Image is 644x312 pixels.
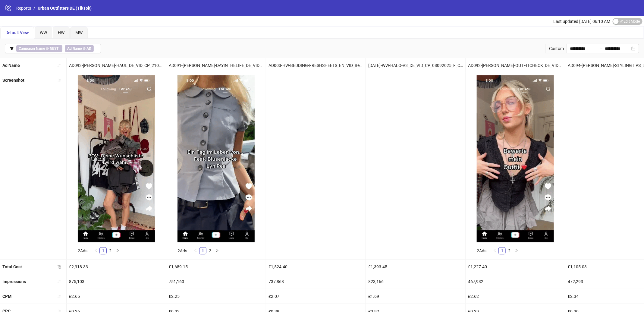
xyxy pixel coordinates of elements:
div: AD092-[PERSON_NAME]-OUTFITCHECK_DE_VID_CP_21082025_F_NSN_SC13_USP7_WW [466,58,565,73]
a: 2 [107,247,114,254]
button: left [491,247,498,254]
span: MW [75,30,83,35]
li: 2 [506,247,513,254]
span: WW [40,30,47,35]
span: Urban Outfitters DE (TikTok) [38,6,92,11]
b: AD [86,46,91,51]
b: Campaign Name [19,46,45,51]
span: sort-ascending [57,78,61,82]
button: right [214,247,221,254]
b: Impressions [2,279,26,284]
div: £1,393.45 [366,260,465,274]
button: left [92,247,99,254]
button: left [192,247,199,254]
span: sort-ascending [57,279,61,284]
li: 1 [498,247,506,254]
img: Screenshot 1841065502178514 [78,75,155,242]
li: 2 [107,247,114,254]
span: left [194,249,197,252]
span: ∋ [65,45,94,52]
div: 467,932 [466,274,565,289]
div: AD093-[PERSON_NAME]-HAUL_DE_VID_CP_21082025_F_NSN_SC13_USP7_WW [67,58,166,73]
b: Ad Name [2,63,20,68]
span: left [94,249,98,252]
span: 2 Ads [78,248,87,253]
a: 2 [207,247,213,254]
b: Screenshot [2,78,24,83]
span: filter [10,46,14,51]
button: Campaign Name ∋ NEST_Ad Name ∋ AD [5,44,101,53]
span: ∋ [16,45,62,52]
div: £1,227.40 [466,260,565,274]
span: right [215,249,219,252]
div: £2.25 [166,289,266,304]
span: right [515,249,518,252]
li: Next Page [114,247,121,254]
b: Ad Name [67,46,82,51]
b: NEST_ [50,46,60,51]
div: £2.65 [67,289,166,304]
span: 2 Ads [477,248,486,253]
a: 1 [199,247,206,254]
span: left [493,249,497,252]
div: 875,103 [67,274,166,289]
div: £2,318.33 [67,260,166,274]
a: Reports [15,5,32,11]
div: £2.07 [266,289,366,304]
span: 2 Ads [177,248,187,253]
a: 1 [100,247,106,254]
img: Screenshot 1841072319456258 [477,75,554,242]
div: £2.62 [466,289,565,304]
li: 2 [206,247,214,254]
a: 1 [499,247,505,254]
li: / [33,5,35,11]
div: AD091-[PERSON_NAME]-DAYINTHELIFE_DE_VID_CP_21082025_F_NSN_SC13_USP7_WW [166,58,266,73]
b: CPM [2,294,11,299]
a: 2 [506,247,513,254]
img: Screenshot 1841065230758913 [177,75,255,242]
span: to [598,46,602,51]
span: swap-right [598,46,602,51]
span: sort-ascending [57,63,61,68]
button: right [513,247,520,254]
li: Previous Page [491,247,498,254]
span: Default View [5,30,29,35]
span: sort-descending [57,265,61,269]
div: 823,166 [366,274,465,289]
div: 737,868 [266,274,366,289]
li: 1 [199,247,206,254]
div: Custom [545,44,566,53]
li: 1 [99,247,107,254]
b: Total Cost [2,264,22,269]
div: £1.69 [366,289,465,304]
div: [DATE]-WW-HALO-V3_DE_VID_CP_08092025_F_CC_SC24_USP4_WW [366,58,465,73]
span: HW [58,30,64,35]
button: right [114,247,121,254]
li: Next Page [214,247,221,254]
div: 751,160 [166,274,266,289]
li: Previous Page [192,247,199,254]
span: sort-ascending [57,294,61,298]
li: Next Page [513,247,520,254]
div: £1,689.15 [166,260,266,274]
span: Last updated [DATE] 06:10 AM [553,19,610,24]
span: right [116,249,119,252]
div: £1,524.40 [266,260,366,274]
div: AD003-HW-BEDDING-FRESHSHEETS_EN_VID_Bedding_CP_01072027_F_CC_SC1_None_HW_ [266,58,366,73]
li: Previous Page [92,247,99,254]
